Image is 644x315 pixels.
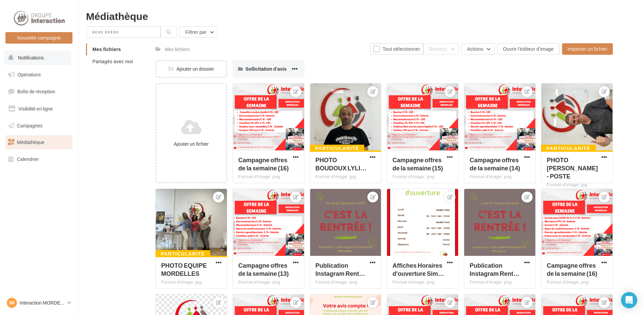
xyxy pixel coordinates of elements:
[5,32,72,44] button: Nouvelle campagne
[370,43,423,55] button: Tout sélectionner
[159,141,223,147] div: Ajouter un fichier
[17,139,44,145] span: Médiathèque
[316,156,366,172] span: PHOTO BOUDOUX LYLIAN
[4,119,74,133] a: Campagnes
[470,262,519,277] span: Publication Instagram Rentrée scolaire Tableau noir Illustratif
[4,51,71,65] button: Notifications
[238,262,289,277] span: Campagne offres de la semaine (13)
[392,156,443,172] span: Campagne offres de la semaine (15)
[470,174,530,180] div: Format d'image: png
[92,46,121,52] span: Mes fichiers
[547,156,598,180] span: PHOTO AVAGOT ARICK - POSTE
[245,66,286,72] span: Sollicitation d'avis
[20,299,65,306] p: Interaction MORDELLES
[17,122,43,128] span: Campagnes
[161,279,221,285] div: Format d'image: jpg
[541,145,596,152] div: Particularité
[4,68,74,82] a: Opérations
[161,262,207,277] span: PHOTO EQUIPE MORDELLES
[4,84,74,99] a: Boîte de réception
[567,46,607,52] span: Importer un fichier
[4,152,74,166] a: Calendrier
[442,46,447,52] span: (0)
[18,72,41,77] span: Opérations
[18,106,53,112] span: Visibilité en ligne
[547,262,597,277] span: Campagne offres de la semaine (16)
[547,279,607,285] div: Format d'image: png
[18,55,44,60] span: Notifications
[467,46,483,52] span: Actions
[470,279,530,285] div: Format d'image: png
[423,43,458,55] button: Gérer(0)
[4,135,74,149] a: Médiathèque
[238,156,289,172] span: Campagne offres de la semaine (16)
[156,66,226,72] div: Ajouter un dossier
[316,262,365,277] span: Publication Instagram Rentrée scolaire Tableau noir Illustratif (1)
[17,156,39,162] span: Calendrier
[4,102,74,116] a: Visibilité en ligne
[497,43,560,55] button: Ouvrir l'éditeur d'image
[17,89,55,94] span: Boîte de réception
[392,174,453,180] div: Format d'image: png
[238,174,299,180] div: Format d'image: png
[179,26,218,38] button: Filtrer par
[238,279,299,285] div: Format d'image: png
[165,46,190,53] div: Mes fichiers
[310,145,365,152] div: Particularité
[470,156,520,172] span: Campagne offres de la semaine (14)
[5,296,72,309] a: IM Interaction MORDELLES
[562,43,613,55] button: Importer un fichier
[316,174,376,180] div: Format d'image: jpg
[155,250,210,258] div: Particularité
[392,279,453,285] div: Format d'image: png
[547,182,607,188] div: Format d'image: jpg
[316,279,376,285] div: Format d'image: png
[621,292,637,308] div: Open Intercom Messenger
[86,11,636,21] div: Médiathèque
[461,43,494,55] button: Actions
[392,262,444,277] span: Affiches Horaires d'ouverture Simple Professionnel Beige Blanc
[9,299,15,306] span: IM
[92,58,133,64] span: Partagés avec moi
